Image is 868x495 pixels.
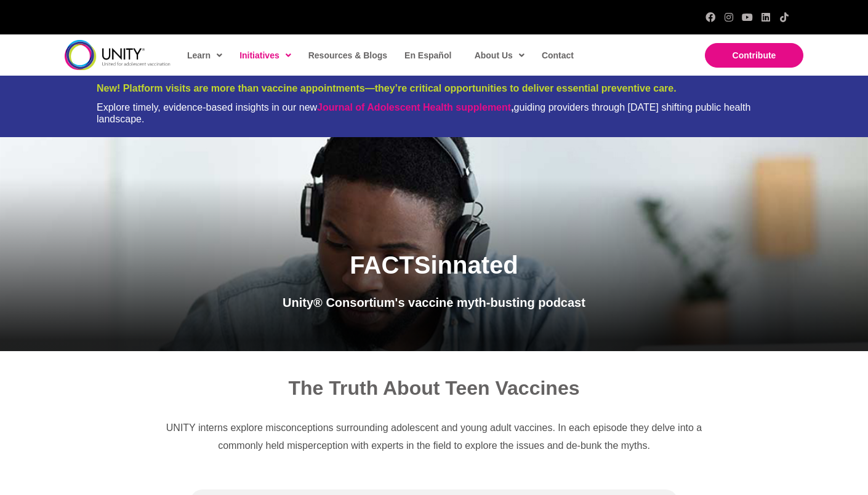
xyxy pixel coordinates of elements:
a: TikTok [779,12,789,22]
span: New! Platform visits are more than vaccine appointments—they’re critical opportunities to deliver... [97,83,677,93]
span: Resources & Blogs [308,50,387,60]
img: unity-logo-dark [65,40,171,70]
p: Unity® Consortium's vaccine myth-busting podcast [180,291,688,314]
span: The Truth About Teen Vaccines [289,377,580,399]
span: Contact [542,50,574,60]
a: LinkedIn [761,12,771,22]
span: Initiatives [239,46,291,65]
a: Resources & Blogs [302,41,392,69]
a: Instagram [724,12,734,22]
p: UNITY interns explore misconceptions surrounding adolescent and young adult vaccines. In each epi... [163,419,705,455]
span: En Español [404,50,451,60]
a: About Us [468,41,529,69]
strong: , [317,102,513,113]
a: En Español [398,41,456,69]
a: YouTube [742,12,752,22]
a: Contact [536,41,579,69]
div: Explore timely, evidence-based insights in our new guiding providers through [DATE] shifting publ... [97,101,771,125]
span: About Us [475,46,524,65]
span: FACTSinnated [350,251,518,279]
a: Contribute [705,43,803,68]
span: Learn [187,46,222,65]
a: Facebook [705,12,715,22]
span: Contribute [733,50,776,60]
a: Journal of Adolescent Health supplement [317,102,511,113]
